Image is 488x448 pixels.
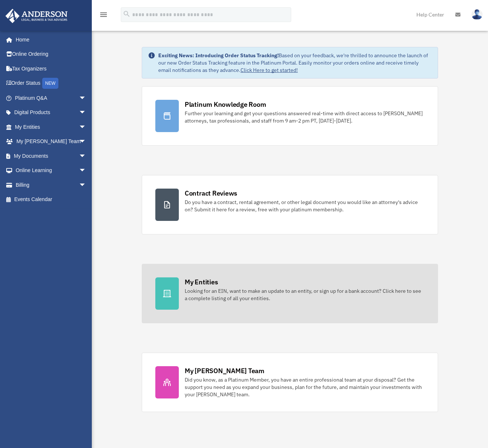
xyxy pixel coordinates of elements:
a: Platinum Knowledge Room Further your learning and get your questions answered real-time with dire... [142,86,438,146]
a: Events Calendar [5,192,97,207]
a: Click Here to get started! [241,67,298,73]
a: My [PERSON_NAME] Team Did you know, as a Platinum Member, you have an entire professional team at... [142,353,438,412]
span: arrow_drop_down [79,149,94,164]
a: Digital Productsarrow_drop_down [5,105,97,120]
span: arrow_drop_down [79,120,94,135]
span: arrow_drop_down [79,91,94,106]
a: Platinum Q&Aarrow_drop_down [5,91,97,105]
div: Platinum Knowledge Room [185,100,266,109]
span: arrow_drop_down [79,134,94,149]
div: Further your learning and get your questions answered real-time with direct access to [PERSON_NAM... [185,110,424,124]
a: Billingarrow_drop_down [5,178,97,192]
div: Do you have a contract, rental agreement, or other legal document you would like an attorney's ad... [185,198,424,213]
i: search [123,10,131,18]
img: User Pic [471,9,482,20]
a: Contract Reviews Do you have a contract, rental agreement, or other legal document you would like... [142,175,438,234]
div: Looking for an EIN, want to make an update to an entity, or sign up for a bank account? Click her... [185,287,424,302]
a: Online Learningarrow_drop_down [5,163,97,178]
div: My [PERSON_NAME] Team [185,366,264,375]
div: Based on your feedback, we're thrilled to announce the launch of our new Order Status Tracking fe... [158,52,432,74]
div: NEW [42,78,58,89]
a: My Entities Looking for an EIN, want to make an update to an entity, or sign up for a bank accoun... [142,264,438,323]
div: My Entities [185,277,218,287]
a: menu [99,13,108,19]
a: My Documentsarrow_drop_down [5,149,97,163]
a: My Entitiesarrow_drop_down [5,120,97,134]
div: Did you know, as a Platinum Member, you have an entire professional team at your disposal? Get th... [185,376,424,398]
img: Anderson Advisors Platinum Portal [3,9,70,23]
span: arrow_drop_down [79,105,94,120]
div: Contract Reviews [185,189,237,198]
i: menu [99,10,108,19]
span: arrow_drop_down [79,178,94,193]
a: Tax Organizers [5,61,97,76]
strong: Exciting News: Introducing Order Status Tracking! [158,52,279,59]
a: My [PERSON_NAME] Teamarrow_drop_down [5,134,97,149]
a: Home [5,32,94,47]
span: arrow_drop_down [79,163,94,178]
a: Online Ordering [5,47,97,62]
a: Order StatusNEW [5,76,97,91]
